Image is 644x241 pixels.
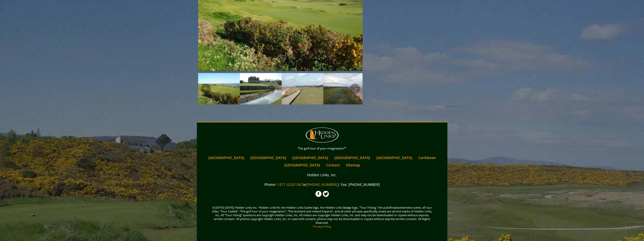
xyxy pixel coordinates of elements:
a: Next [350,84,360,94]
a: [GEOGRAPHIC_DATA] [282,161,323,169]
img: Twitter [323,191,329,197]
a: 1-877-GOLF-067 [276,182,303,187]
p: Phone: or | Fax: [PHONE_NUMBER] [198,181,446,188]
a: [PHONE_NUMBER] [306,182,338,187]
p: The golf tour of your imagination™ [198,146,446,151]
a: [GEOGRAPHIC_DATA] [206,154,247,161]
img: Facebook [315,191,322,197]
a: [GEOGRAPHIC_DATA] [374,154,415,161]
a: [GEOGRAPHIC_DATA] [332,154,373,161]
p: Hidden Links, Inc. [198,172,446,178]
a: [GEOGRAPHIC_DATA] [290,154,331,161]
a: Previous [201,84,211,94]
span: © [DATE]-[DATE] Hidden Links Inc. "Hidden Links"®, the Hidden Links Castle logo, the Hidden Links... [198,198,446,236]
a: Caribbean [416,154,439,161]
a: Privacy Policy [313,225,331,228]
a: Sitemap [343,161,363,169]
a: Contact [324,161,342,169]
a: [GEOGRAPHIC_DATA] [248,154,289,161]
